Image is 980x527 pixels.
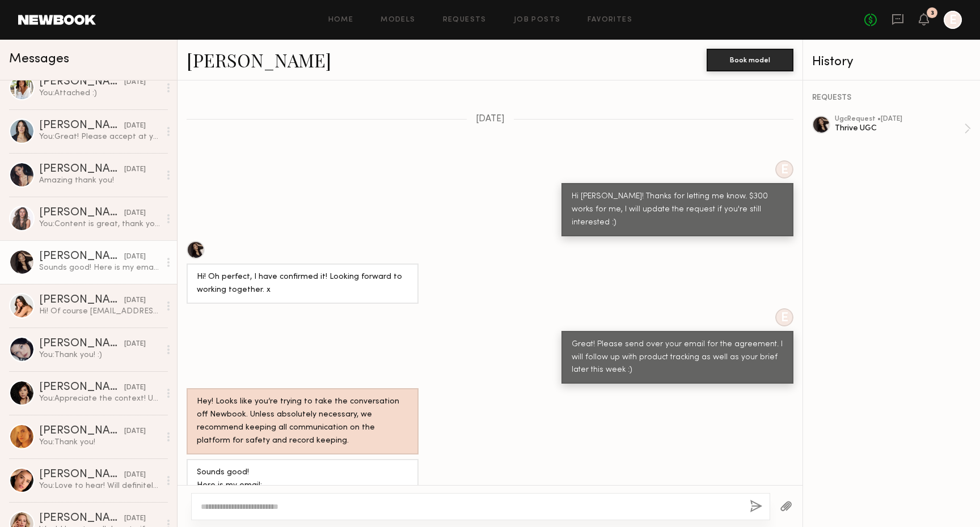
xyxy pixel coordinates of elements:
[187,48,331,72] a: [PERSON_NAME]
[39,338,124,350] div: [PERSON_NAME]
[812,94,971,102] div: REQUESTS
[39,481,160,491] div: You: Love to hear! Will definitely be in touch :)
[39,306,160,317] div: Hi! Of course [EMAIL_ADDRESS][DOMAIN_NAME]
[197,466,408,518] div: Sounds good! Here is my email: [PERSON_NAME][DOMAIN_NAME][EMAIL_ADDRESS][PERSON_NAME][DOMAIN_NAME]
[39,251,124,262] div: [PERSON_NAME]
[39,382,124,393] div: [PERSON_NAME]
[39,295,124,306] div: [PERSON_NAME]
[124,208,146,219] div: [DATE]
[124,295,146,306] div: [DATE]
[39,76,124,88] div: [PERSON_NAME]
[39,469,124,481] div: [PERSON_NAME]
[381,16,415,24] a: Models
[124,164,146,175] div: [DATE]
[588,16,632,24] a: Favorites
[124,77,146,88] div: [DATE]
[39,262,160,273] div: Sounds good! Here is my email: [PERSON_NAME][DOMAIN_NAME][EMAIL_ADDRESS][PERSON_NAME][DOMAIN_NAME]
[835,116,964,123] div: ugc Request • [DATE]
[39,426,124,437] div: [PERSON_NAME]
[707,49,793,71] button: Book model
[39,219,160,229] div: You: Content is great, thank you [PERSON_NAME]!
[572,338,783,377] div: Great! Please send over your email for the agreement. I will follow up with product tracking as w...
[124,470,146,481] div: [DATE]
[39,513,124,524] div: [PERSON_NAME]
[197,271,408,297] div: Hi! Oh perfect, I have confirmed it! Looking forward to working together. x
[443,16,487,24] a: Requests
[39,175,160,186] div: Amazing thank you!
[39,88,160,99] div: You: Attached :)
[39,207,124,219] div: [PERSON_NAME]
[9,53,69,66] span: Messages
[931,10,934,16] div: 3
[39,120,124,131] div: [PERSON_NAME]
[944,11,962,29] a: E
[124,121,146,131] div: [DATE]
[39,437,160,448] div: You: Thank you!
[514,16,561,24] a: Job Posts
[124,382,146,393] div: [DATE]
[124,426,146,437] div: [DATE]
[812,56,971,69] div: History
[39,350,160,360] div: You: Thank you! :)
[197,396,408,448] div: Hey! Looks like you’re trying to take the conversation off Newbook. Unless absolutely necessary, ...
[835,116,971,142] a: ugcRequest •[DATE]Thrive UGC
[39,131,160,142] div: You: Great! Please accept at your earliest convenience and we will send out your products this we...
[572,190,783,229] div: Hi [PERSON_NAME]! Thanks for letting me know. $300 works for me, I will update the request if you...
[476,114,505,124] span: [DATE]
[124,513,146,524] div: [DATE]
[328,16,354,24] a: Home
[124,339,146,350] div: [DATE]
[835,123,964,134] div: Thrive UGC
[39,393,160,404] div: You: Appreciate the context! Unfortunately this won't work for our UGC program but if anything ch...
[707,54,793,64] a: Book model
[124,252,146,262] div: [DATE]
[39,164,124,175] div: [PERSON_NAME]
